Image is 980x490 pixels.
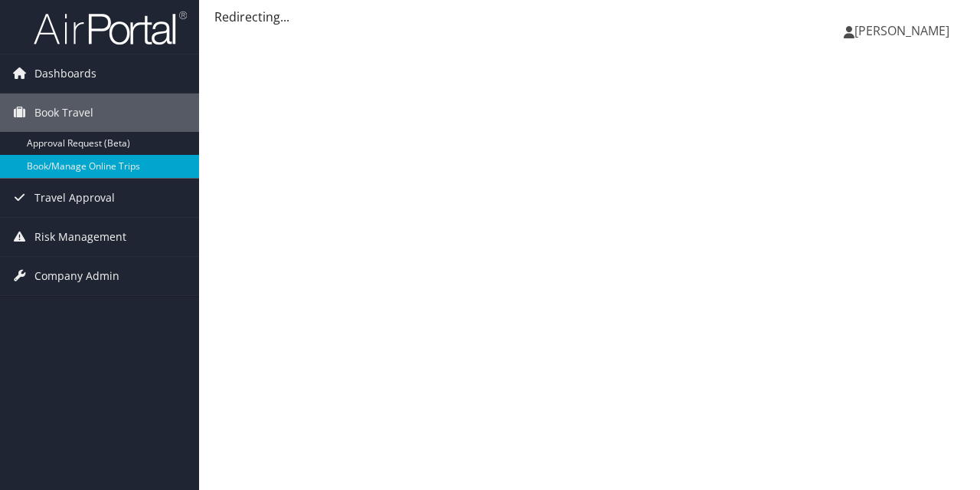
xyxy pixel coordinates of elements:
[34,54,96,93] span: Dashboards
[34,10,187,46] img: airportal-logo.png
[854,22,949,39] span: [PERSON_NAME]
[214,8,965,26] div: Redirecting...
[844,8,965,54] a: [PERSON_NAME]
[34,218,126,256] span: Risk Management
[34,257,119,295] span: Company Admin
[34,179,115,217] span: Travel Approval
[34,94,93,132] span: Book Travel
